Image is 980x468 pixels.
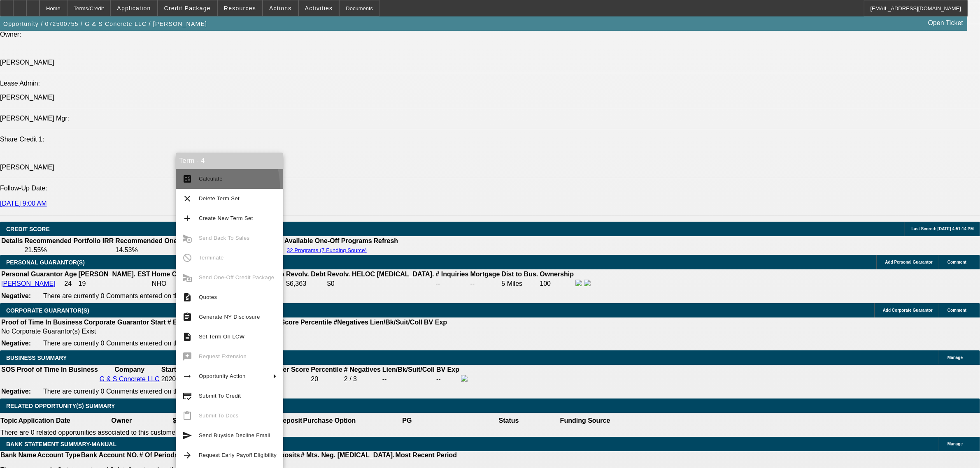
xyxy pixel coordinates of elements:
[168,319,208,326] b: # Employees
[395,451,457,459] th: Most Recent Period
[1,318,83,327] th: Proof of Time In Business
[115,237,202,245] th: Recommended One Off IRR
[370,319,422,326] b: Lien/Bk/Suit/Coll
[470,279,500,288] td: --
[1,237,23,245] th: Details
[311,366,342,373] b: Percentile
[224,5,256,12] span: Resources
[373,237,399,245] th: Refresh
[470,271,500,278] b: Mortgage
[300,319,332,326] b: Percentile
[64,279,77,288] td: 24
[182,391,192,401] mat-icon: credit_score
[84,319,149,326] b: Corporate Guarantor
[284,237,372,245] th: Available One-Off Programs
[111,0,157,16] button: Application
[1,271,63,278] b: Personal Guarantor
[117,5,151,12] span: Application
[436,366,459,373] b: BV Exp
[182,312,192,322] mat-icon: assignment
[115,246,202,254] td: 14.53%
[560,413,611,429] th: Funding Source
[299,0,339,16] button: Activities
[382,366,435,373] b: Lien/Bk/Suit/Coll
[303,413,356,429] th: Purchase Option
[199,432,270,438] span: Send Buyside Decline Email
[435,271,468,278] b: # Inquiries
[344,375,381,383] div: 2 / 3
[911,227,974,231] span: Last Scored: [DATE] 4:51:14 PM
[182,213,192,223] mat-icon: add
[947,260,966,264] span: Comment
[947,355,963,360] span: Manage
[199,215,253,221] span: Create New Term Set
[176,153,283,169] div: Term - 4
[79,271,150,278] b: [PERSON_NAME]. EST
[501,279,539,288] td: 5 Miles
[539,279,574,288] td: 100
[199,176,223,182] span: Calculate
[286,271,326,278] b: Revolv. Debt
[6,307,89,314] span: CORPORATE GUARANTOR(S)
[1,366,16,374] th: SOS
[334,319,369,326] b: #Negatives
[300,451,395,459] th: # Mts. Neg. [MEDICAL_DATA].
[43,340,218,347] span: There are currently 0 Comments entered on this opportunity
[172,413,208,429] th: $ Financed
[356,413,458,429] th: PG
[199,294,217,300] span: Quotes
[575,280,582,286] img: facebook-icon.png
[24,246,114,254] td: 21.55%
[327,271,434,278] b: Revolv. HELOC [MEDICAL_DATA].
[199,373,246,379] span: Opportunity Action
[43,292,218,299] span: There are currently 0 Comments entered on this opportunity
[182,450,192,460] mat-icon: arrow_forward
[199,393,241,399] span: Submit To Credit
[218,0,262,16] button: Resources
[6,259,85,266] span: PERSONAL GUARANTOR(S)
[947,308,966,313] span: Comment
[885,260,933,264] span: Add Personal Guarantor
[158,0,217,16] button: Credit Package
[1,280,56,287] a: [PERSON_NAME]
[161,366,176,373] b: Start
[114,366,144,373] b: Company
[436,375,460,384] td: --
[424,319,447,326] b: BV Exp
[199,452,277,458] span: Request Early Payoff Eligibility
[6,441,116,447] span: BANK STATEMENT SUMMARY-MANUAL
[64,271,77,278] b: Age
[6,354,67,361] span: BUSINESS SUMMARY
[263,0,298,16] button: Actions
[6,403,115,409] span: RELATED OPPORTUNITY(S) SUMMARY
[16,366,98,374] th: Proof of Time In Business
[3,21,207,27] span: Opportunity / 072500755 / G & S Concrete LLC / [PERSON_NAME]
[151,279,212,288] td: NHO
[584,280,591,286] img: linkedin-icon.png
[182,371,192,381] mat-icon: arrow_right_alt
[199,334,244,340] span: Set Term On LCW
[1,292,31,299] b: Negative:
[182,431,192,440] mat-icon: send
[18,413,70,429] th: Application Date
[327,279,435,288] td: $0
[81,451,139,459] th: Bank Account NO.
[925,16,966,30] a: Open Ticket
[151,319,165,326] b: Start
[100,375,160,382] a: G & S Concrete LLC
[435,279,469,288] td: --
[161,375,177,384] td: 2020
[947,442,963,446] span: Manage
[199,314,260,320] span: Generate NY Disclosure
[6,226,50,232] span: CREDIT SCORE
[284,247,369,254] button: 32 Programs (7 Funding Source)
[883,308,933,313] span: Add Corporate Guarantor
[540,271,574,278] b: Ownership
[382,375,435,384] td: --
[344,366,381,373] b: # Negatives
[37,451,81,459] th: Account Type
[502,271,538,278] b: Dist to Bus.
[152,271,212,278] b: Home Owner Since
[182,292,192,302] mat-icon: request_quote
[1,388,31,395] b: Negative:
